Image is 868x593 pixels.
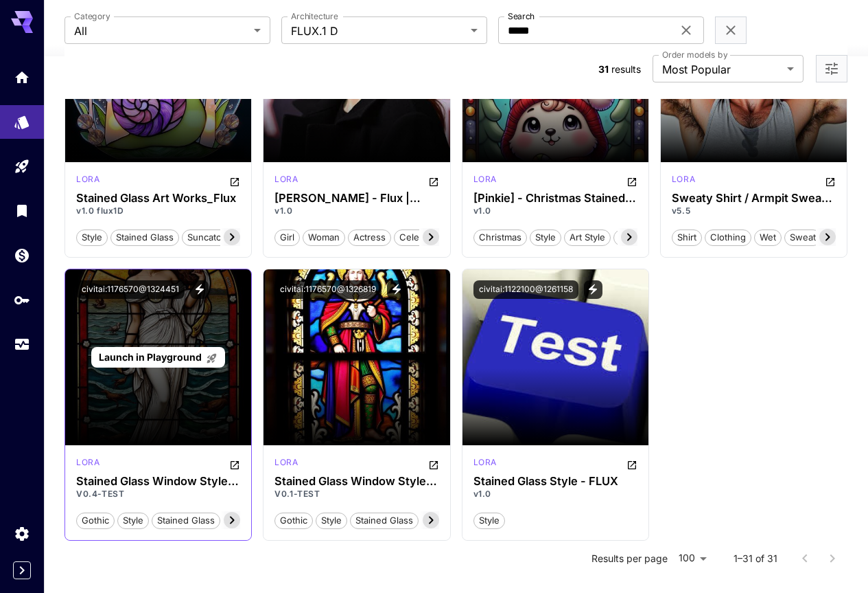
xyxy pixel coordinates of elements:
[291,10,338,22] label: Architecture
[118,514,148,528] span: style
[662,49,727,60] label: Order models by
[14,69,30,86] div: Home
[473,511,505,529] button: style
[785,231,821,245] span: sweat
[274,488,438,500] p: V0.1-TEST
[275,514,312,528] span: gothic
[672,192,836,205] h3: Sweaty Shirt / Armpit Sweat / Pit stains / Wet Spots – Flux Dev.1
[76,456,99,473] div: FLUX.1 D
[14,336,30,353] div: Usage
[672,173,695,186] p: lora
[473,280,578,299] button: civitai:1122100@1261158
[825,173,836,190] button: Open in CivitAI
[275,231,299,245] span: girl
[473,475,637,488] h3: Stained Glass Style - FLUX
[428,456,439,473] button: Open in CivitAI
[190,280,209,299] button: View trigger words
[76,192,240,205] h3: Stained Glass Art Works_Flux
[274,192,438,205] div: Jessica Chastain - Flux | American Actress / Celebrity
[754,228,782,246] button: wet
[274,173,298,186] p: lora
[76,173,99,186] p: lora
[705,228,751,246] button: clothing
[274,456,298,469] p: lora
[473,456,497,469] p: lora
[672,173,695,190] div: FLUX.1 D
[395,231,443,245] span: celebrity
[76,205,240,217] p: v1.0 flux1D
[183,231,245,245] span: suncatchers
[530,228,561,246] button: style
[74,10,110,22] label: Category
[152,511,220,529] button: stained glass
[823,60,840,78] button: Open more filters
[77,514,114,528] span: gothic
[784,228,821,246] button: sweat
[14,525,30,542] div: Settings
[76,280,185,299] button: civitai:1176570@1324451
[13,561,31,579] button: Expand sidebar
[473,205,637,217] p: v1.0
[14,202,30,219] div: Library
[76,511,115,529] button: gothic
[117,511,149,529] button: style
[274,280,382,299] button: civitai:1176570@1326819
[723,22,739,39] button: Clear filters (1)
[291,23,465,39] span: FLUX.1 D
[99,351,202,363] span: Launch in Playground
[76,228,108,246] button: style
[473,173,497,186] p: lora
[564,228,611,246] button: art style
[229,173,240,190] button: Open in CivitAI
[473,228,527,246] button: christmas
[614,231,681,245] span: stained glass
[584,280,602,299] button: View trigger words
[474,514,504,528] span: style
[387,280,406,299] button: View trigger words
[755,231,781,245] span: wet
[350,511,419,529] button: stained glass
[316,511,347,529] button: style
[734,552,777,566] p: 1–31 of 31
[626,456,637,473] button: Open in CivitAI
[14,109,30,126] div: Models
[662,61,782,78] span: Most Popular
[613,228,682,246] button: stained glass
[76,488,240,500] p: V0.4-TEST
[274,205,438,217] p: v1.0
[14,247,30,264] div: Wallet
[274,173,298,190] div: FLUX.1 D
[351,514,418,528] span: stained glass
[394,228,443,246] button: celebrity
[110,228,179,246] button: stained glass
[76,456,99,469] p: lora
[303,228,345,246] button: woman
[14,158,30,175] div: Playground
[76,173,99,190] div: FLUX.1 D
[111,231,178,245] span: stained glass
[598,63,609,75] span: 31
[229,456,240,473] button: Open in CivitAI
[91,347,225,368] a: Launch in Playground
[303,231,344,245] span: woman
[508,10,535,22] label: Search
[14,291,30,309] div: API Keys
[591,552,668,566] p: Results per page
[428,173,439,190] button: Open in CivitAI
[672,228,702,246] button: shirt
[672,205,836,217] p: v5.5
[474,231,526,245] span: christmas
[274,475,438,488] h3: Stained Glass Window Style (FLUX)
[473,192,637,205] h3: [Pinkie] - Christmas Stained Glass💝- [Flux]
[530,231,561,245] span: style
[76,475,240,488] h3: Stained Glass Window Style (FLUX)
[274,228,300,246] button: girl
[349,231,390,245] span: actress
[274,192,438,205] h3: [PERSON_NAME] - Flux | [DEMOGRAPHIC_DATA] Actress / Celebrity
